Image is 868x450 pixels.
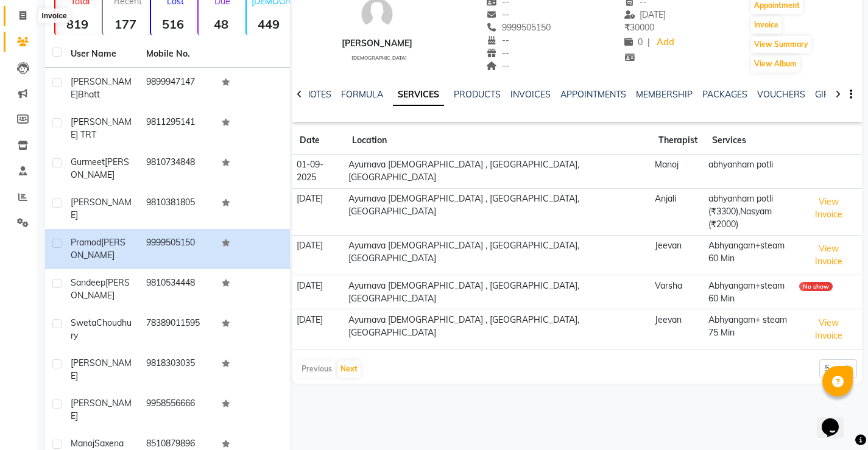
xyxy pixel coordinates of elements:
[636,89,693,100] a: MEMBERSHIP
[38,9,69,23] div: Invoice
[486,9,509,20] span: --
[351,55,407,61] span: [DEMOGRAPHIC_DATA]
[139,189,214,229] td: 9810381805
[705,309,796,350] td: Abhyangam+ steam 75 Min
[454,89,501,100] a: PRODUCTS
[705,155,796,189] td: abhyanham potli
[486,60,509,71] span: --
[292,309,345,350] td: [DATE]
[702,89,747,100] a: PACKAGES
[151,16,195,32] strong: 516
[345,235,651,275] td: Ayurnava [DEMOGRAPHIC_DATA] , [GEOGRAPHIC_DATA], [GEOGRAPHIC_DATA]
[55,16,99,32] strong: 819
[651,309,705,350] td: Jeevan
[486,47,509,58] span: --
[705,275,796,309] td: Abhyangam+steam 60 Min
[486,35,509,46] span: --
[651,127,705,155] th: Therapist
[78,89,100,100] span: Bhatt
[751,36,811,53] button: View Summary
[337,360,361,378] button: Next
[247,16,291,32] strong: 449
[71,398,132,421] span: [PERSON_NAME]
[651,188,705,235] td: Anjali
[292,235,345,275] td: [DATE]
[624,22,654,33] span: 30000
[139,350,214,390] td: 9818303035
[139,390,214,430] td: 9958556666
[341,89,383,100] a: FORMULA
[199,16,242,32] strong: 48
[71,76,132,100] span: [PERSON_NAME]
[71,237,101,248] span: Pramod
[799,239,858,271] button: View Invoice
[624,9,666,20] span: [DATE]
[94,438,124,449] span: Saxena
[139,68,214,108] td: 9899947147
[63,40,139,68] th: User Name
[624,37,643,47] span: 0
[751,55,800,72] button: View Album
[139,40,214,68] th: Mobile No.
[815,89,863,100] a: GIFTCARDS
[560,89,626,100] a: APPOINTMENTS
[304,89,331,100] a: NOTES
[647,36,650,49] span: |
[71,317,96,328] span: Sweta
[345,127,651,155] th: Location
[139,108,214,149] td: 9811295141
[345,155,651,189] td: Ayurnava [DEMOGRAPHIC_DATA] , [GEOGRAPHIC_DATA], [GEOGRAPHIC_DATA]
[757,89,805,100] a: VOUCHERS
[292,155,345,189] td: 01-09-2025
[817,401,856,438] iframe: chat widget
[651,155,705,189] td: Manoj
[345,188,651,235] td: Ayurnava [DEMOGRAPHIC_DATA] , [GEOGRAPHIC_DATA], [GEOGRAPHIC_DATA]
[655,34,676,51] a: Add
[292,188,345,235] td: [DATE]
[705,127,796,155] th: Services
[510,89,551,100] a: INVOICES
[292,275,345,309] td: [DATE]
[71,357,132,381] span: [PERSON_NAME]
[393,84,444,106] a: SERVICES
[139,269,214,309] td: 9810534448
[705,235,796,275] td: Abhyangam+steam 60 Min
[705,188,796,235] td: abhyanham potli (₹3300),Nasyam (₹2000)
[139,229,214,269] td: 9999505150
[799,192,858,224] button: View Invoice
[651,275,705,309] td: Varsha
[751,16,782,33] button: Invoice
[71,116,132,140] span: [PERSON_NAME] TRT
[71,438,94,449] span: Manoj
[342,37,412,50] div: [PERSON_NAME]
[799,282,833,291] div: No show
[71,317,132,341] span: Choudhury
[139,309,214,350] td: 78389011595
[292,127,345,155] th: Date
[345,275,651,309] td: Ayurnava [DEMOGRAPHIC_DATA] , [GEOGRAPHIC_DATA], [GEOGRAPHIC_DATA]
[651,235,705,275] td: Jeevan
[103,16,147,32] strong: 177
[486,22,551,33] span: 9999505150
[139,149,214,189] td: 9810734848
[71,156,105,167] span: Gurmeet
[624,22,630,33] span: ₹
[71,197,132,220] span: [PERSON_NAME]
[71,277,105,288] span: Sandeep
[799,314,858,345] button: View Invoice
[345,309,651,350] td: Ayurnava [DEMOGRAPHIC_DATA] , [GEOGRAPHIC_DATA], [GEOGRAPHIC_DATA]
